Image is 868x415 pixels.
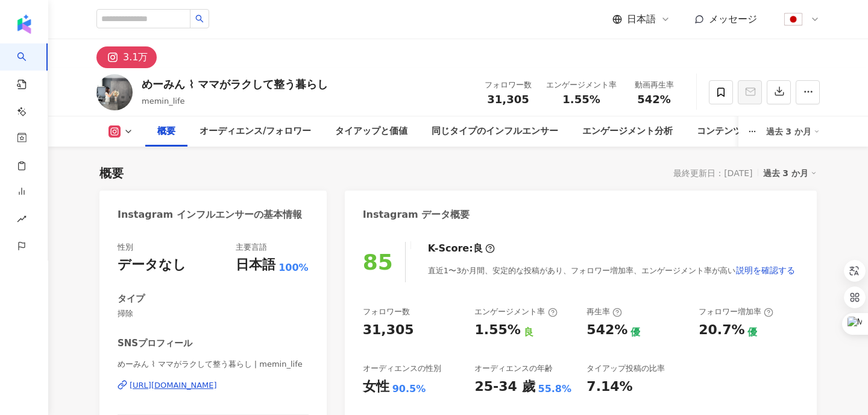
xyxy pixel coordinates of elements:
[699,321,744,340] div: 20.7%
[432,124,558,139] div: 同じタイプのインフルエンサー
[118,256,186,274] div: データなし
[699,306,773,317] div: フォロワー増加率
[428,242,495,255] div: K-Score :
[236,256,275,274] div: 日本語
[546,79,617,91] div: エンゲージメント率
[747,326,757,339] div: 優
[118,308,309,319] span: 掃除
[363,363,441,374] div: オーディエンスの性別
[474,306,557,317] div: エンゲージメント率
[157,124,175,139] div: 概要
[142,77,328,92] div: めーみん ⌇ ママがラクして整う暮らし
[96,74,133,110] img: KOL Avatar
[130,380,217,391] div: [URL][DOMAIN_NAME]
[538,382,572,396] div: 55.8%
[17,207,27,234] span: rise
[736,265,795,275] span: 説明を確認する
[709,13,757,25] span: メッセージ
[587,378,632,396] div: 7.14%
[631,79,677,91] div: 動画再生率
[118,242,133,253] div: 性別
[118,293,145,305] div: タイプ
[363,250,393,274] div: 85
[195,14,204,23] span: search
[118,208,302,221] div: Instagram インフルエンサーの基本情報
[335,124,407,139] div: タイアップと価値
[428,258,796,282] div: 直近1〜3か月間、安定的な投稿があり、フォロワー増加率、エンゲージメント率が高い
[142,97,184,106] span: memin_life
[363,321,414,340] div: 31,305
[485,79,532,91] div: フォロワー数
[118,380,309,391] a: [URL][DOMAIN_NAME]
[697,124,778,139] div: コンテンツ内容分析
[766,122,820,141] div: 過去 3 か月
[123,49,148,66] div: 3.1万
[278,261,308,274] span: 100%
[474,321,520,340] div: 1.55%
[473,242,483,255] div: 良
[96,46,157,68] button: 3.1万
[118,359,309,370] span: めーみん ⌇ ママがラクして整う暮らし | memin_life
[236,242,267,253] div: 主要言語
[637,93,671,106] span: 542%
[735,258,796,282] button: 説明を確認する
[99,165,124,182] div: 概要
[631,326,640,339] div: 優
[582,124,673,139] div: エンゲージメント分析
[474,378,535,396] div: 25-34 歲
[782,8,805,31] img: flag-Japan-800x800.png
[118,337,192,350] div: SNSプロフィール
[487,93,529,106] span: 31,305
[200,124,311,139] div: オーディエンス/フォロワー
[587,363,665,374] div: タイアップ投稿の比率
[474,363,553,374] div: オーディエンスの年齢
[17,43,41,174] a: search
[562,93,600,106] span: 1.55%
[524,326,533,339] div: 良
[627,13,656,26] span: 日本語
[363,208,470,221] div: Instagram データ概要
[763,165,817,181] div: 過去 3 か月
[363,378,389,396] div: 女性
[587,321,627,340] div: 542%
[14,14,34,34] img: logo icon
[673,168,752,178] div: 最終更新日：[DATE]
[587,306,622,317] div: 再生率
[392,382,426,396] div: 90.5%
[363,306,410,317] div: フォロワー数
